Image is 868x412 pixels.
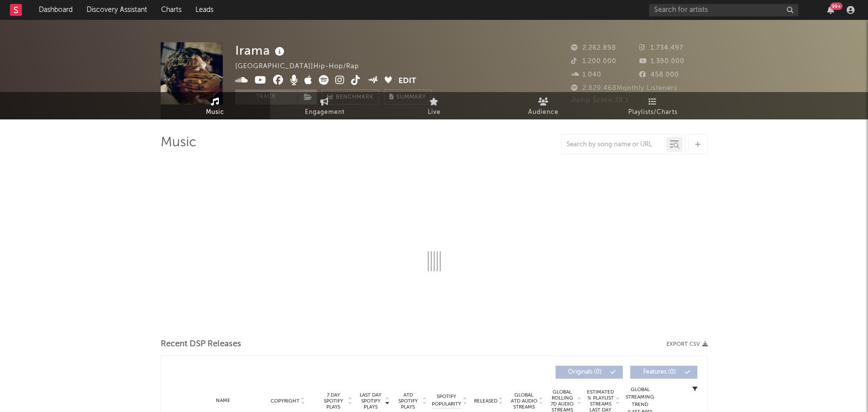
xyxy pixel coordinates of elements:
[322,90,379,104] a: Benchmark
[432,393,461,408] span: Spotify Popularity
[571,72,601,78] span: 1.040
[649,4,798,16] input: Search for artists
[320,392,347,410] span: 7 Day Spotify Plays
[191,397,256,405] div: Name
[630,366,697,379] button: Features(0)
[628,106,677,118] span: Playlists/Charts
[562,141,667,149] input: Search by song name or URL
[380,92,489,119] a: Live
[474,398,497,404] span: Released
[571,45,616,51] span: 2.262.898
[398,75,416,88] button: Edit
[637,369,682,375] span: Features ( 0 )
[395,392,421,410] span: ATD Spotify Plays
[161,92,270,119] a: Music
[428,106,441,118] span: Live
[510,392,538,410] span: Global ATD Audio Streams
[562,369,608,375] span: Originals ( 0 )
[384,90,431,104] button: Summary
[270,92,380,119] a: Engagement
[827,6,834,14] button: 99+
[639,72,679,78] span: 458.000
[489,92,598,119] a: Audience
[271,398,299,404] span: Copyright
[235,42,287,59] div: Irama
[639,45,683,51] span: 1.734.497
[528,106,559,118] span: Audience
[305,106,345,118] span: Engagement
[830,2,843,10] div: 99 +
[358,392,384,410] span: Last Day Spotify Plays
[161,338,241,350] span: Recent DSP Releases
[206,106,224,118] span: Music
[556,366,623,379] button: Originals(0)
[571,85,677,92] span: 2.829.468 Monthly Listeners
[639,58,684,65] span: 1.390.000
[235,90,297,104] button: Track
[571,58,616,65] span: 1.200.000
[235,61,371,73] div: [GEOGRAPHIC_DATA] | Hip-Hop/Rap
[667,341,708,347] button: Export CSV
[598,92,708,119] a: Playlists/Charts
